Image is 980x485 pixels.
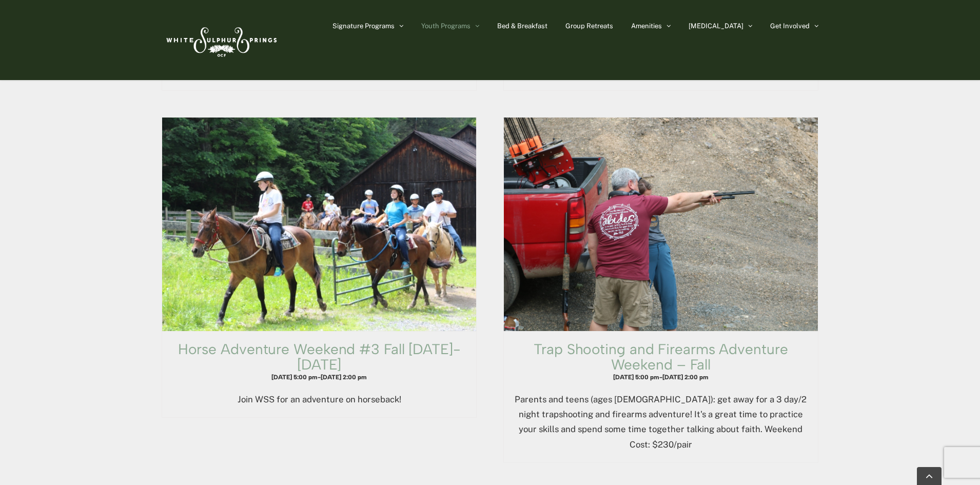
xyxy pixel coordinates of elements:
span: [DATE] 5:00 pm [271,374,318,381]
span: Signature Programs [332,23,395,29]
a: Horse Adventure Weekend #3 Fall Thursday-Saturday [162,118,476,331]
p: Parents and teens (ages [DEMOGRAPHIC_DATA]): get away for a 3 day/2 night trapshooting and firear... [514,392,808,453]
span: [DATE] 5:00 pm [613,374,659,381]
span: [DATE] 2:00 pm [662,374,709,381]
h4: - [172,373,466,382]
span: Group Retreats [565,23,613,29]
h4: - [514,373,808,382]
span: Amenities [631,23,662,29]
span: [MEDICAL_DATA] [689,23,743,29]
span: [DATE] 2:00 pm [321,374,367,381]
a: Horse Adventure Weekend #3 Fall [DATE]-[DATE] [178,340,461,373]
span: Bed & Breakfast [497,23,547,29]
span: Youth Programs [421,23,471,29]
span: Get Involved [770,23,810,29]
a: Trap Shooting and Firearms Adventure Weekend – Fall [504,118,818,331]
a: Trap Shooting and Firearms Adventure Weekend – Fall [534,340,788,373]
p: Join WSS for an adventure on horseback! [172,392,466,407]
img: White Sulphur Springs Logo [162,16,280,64]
